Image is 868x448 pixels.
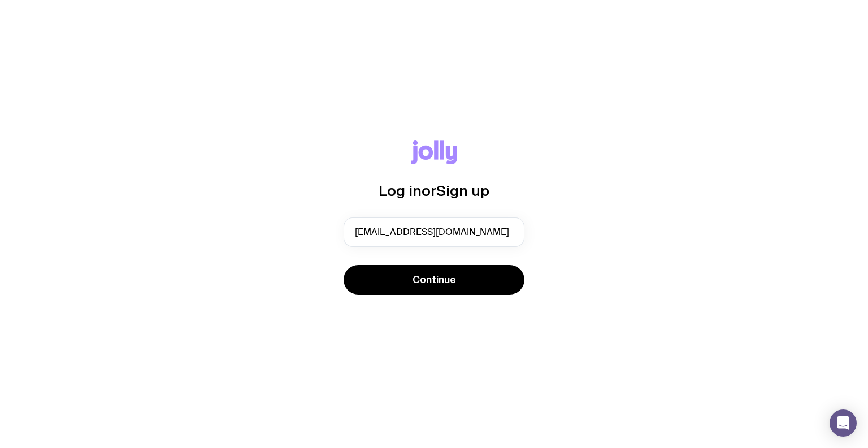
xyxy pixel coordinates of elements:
[413,273,456,287] span: Continue
[344,217,524,247] input: you@email.com
[422,182,436,199] span: or
[379,182,422,199] span: Log in
[436,182,489,199] span: Sign up
[830,409,857,437] div: Open Intercom Messenger
[344,265,524,295] button: Continue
